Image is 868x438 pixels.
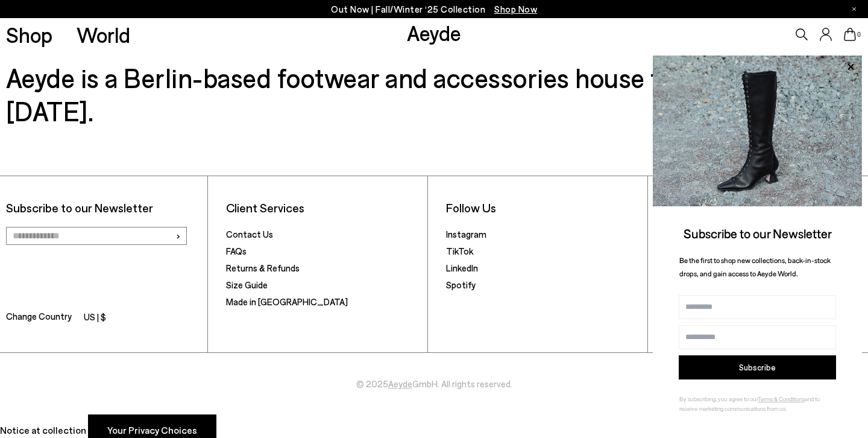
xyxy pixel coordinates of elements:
a: Contact Us [226,229,273,240]
a: LinkedIn [446,262,478,273]
li: Follow Us [446,200,641,215]
span: › [175,227,181,244]
span: Be the first to shop new collections, back-in-stock drops, and gain access to Aeyde World. [679,256,831,278]
a: Aeyde [388,378,412,389]
a: Returns & Refunds [226,262,300,273]
a: Shop [6,24,52,45]
h3: Aeyde is a Berlin-based footwear and accessories house founded in [DATE]. [6,61,862,127]
a: Aeyde [407,20,461,45]
li: US | $ [84,309,106,326]
span: Change Country [6,309,72,326]
a: 0 [844,28,856,41]
p: Subscribe to our Newsletter [6,200,201,215]
a: Spotify [446,279,476,290]
span: Subscribe to our Newsletter [684,226,832,241]
a: FAQs [226,246,247,256]
li: Client Services [226,200,421,215]
img: 2a6287a1333c9a56320fd6e7b3c4a9a9.jpg [653,56,862,206]
button: Subscribe [679,355,836,379]
a: Terms & Conditions [758,395,805,402]
p: Out Now | Fall/Winter ‘25 Collection [331,2,537,17]
span: Navigate to /collections/new-in [494,4,537,14]
span: 0 [856,31,862,38]
a: Made in [GEOGRAPHIC_DATA] [226,296,348,307]
a: Instagram [446,229,486,240]
span: By subscribing, you agree to our [679,395,758,402]
a: Size Guide [226,279,268,290]
a: TikTok [446,246,473,256]
a: World [77,24,130,45]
